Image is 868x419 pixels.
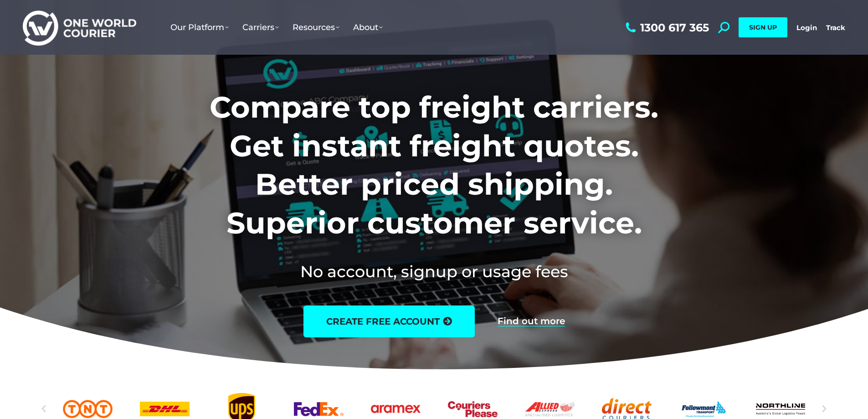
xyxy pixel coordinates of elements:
a: Carriers [236,13,286,41]
a: Track [826,23,845,32]
span: Our Platform [170,22,229,32]
a: About [346,13,390,41]
a: Our Platform [164,13,236,41]
span: Carriers [242,22,279,32]
a: Resources [286,13,346,41]
h1: Compare top freight carriers. Get instant freight quotes. Better priced shipping. Superior custom... [149,88,719,242]
span: SIGN UP [749,23,777,31]
a: SIGN UP [739,17,787,37]
a: Find out more [498,316,565,326]
a: 1300 617 365 [623,22,709,33]
span: Resources [293,22,339,32]
h2: No account, signup or usage fees [149,260,719,283]
a: Login [796,23,817,32]
img: One World Courier [23,9,136,46]
span: About [353,22,383,32]
a: create free account [303,305,475,337]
